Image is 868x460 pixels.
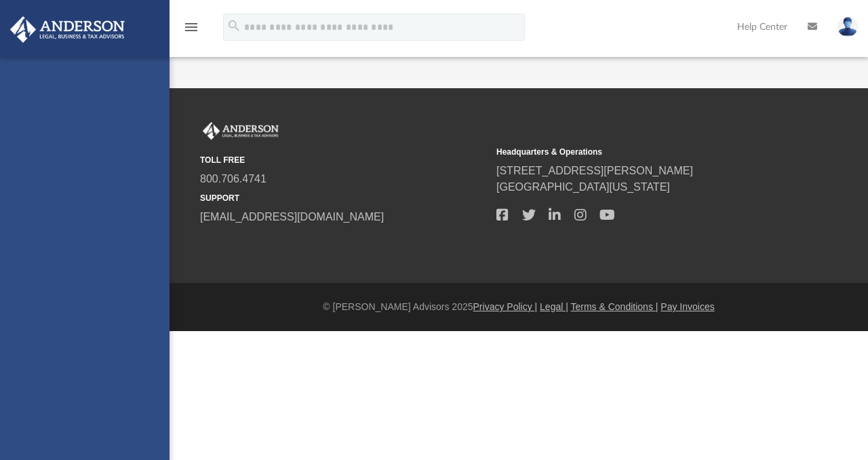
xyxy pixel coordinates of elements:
[226,18,241,33] i: search
[200,173,267,185] a: 800.706.4741
[473,301,538,312] a: Privacy Policy |
[496,146,783,158] small: Headquarters & Operations
[496,181,670,193] a: [GEOGRAPHIC_DATA][US_STATE]
[660,301,714,312] a: Pay Invoices
[540,301,568,312] a: Legal |
[571,301,658,312] a: Terms & Conditions |
[170,300,868,314] div: © [PERSON_NAME] Advisors 2025
[6,16,129,43] img: Anderson Advisors Platinum Portal
[200,211,384,223] a: [EMAIL_ADDRESS][DOMAIN_NAME]
[183,19,199,35] i: menu
[200,192,487,204] small: SUPPORT
[200,154,487,166] small: TOLL FREE
[837,17,858,37] img: User Pic
[496,165,693,176] a: [STREET_ADDRESS][PERSON_NAME]
[183,26,199,35] a: menu
[200,122,281,140] img: Anderson Advisors Platinum Portal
